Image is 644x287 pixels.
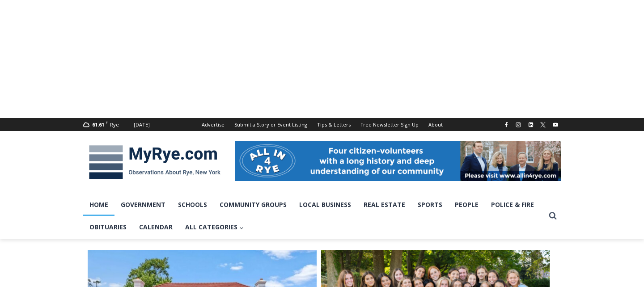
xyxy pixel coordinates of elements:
div: [DATE] [134,121,150,129]
a: People [449,194,485,216]
a: Schools [172,194,213,216]
img: MyRye.com [83,139,226,186]
a: X [538,119,548,130]
a: Obituaries [83,216,133,238]
a: Real Estate [357,194,411,216]
a: Local Business [293,194,357,216]
a: Advertise [197,118,229,131]
a: Home [83,194,114,216]
a: Government [114,194,172,216]
span: 61.61 [92,121,104,128]
a: All Categories [179,216,250,238]
a: Community Groups [213,194,293,216]
a: Tips & Letters [312,118,356,131]
span: All Categories [185,222,244,232]
img: All in for Rye [235,141,561,181]
nav: Primary Navigation [83,194,545,239]
button: View Search Form [545,208,561,224]
a: Instagram [513,119,524,130]
a: Submit a Story or Event Listing [229,118,312,131]
a: Police & Fire [485,194,540,216]
div: Rye [110,121,119,129]
a: Sports [411,194,449,216]
a: Calendar [133,216,179,238]
a: YouTube [550,119,561,130]
a: About [424,118,448,131]
a: Linkedin [525,119,536,130]
a: Facebook [501,119,512,130]
a: Free Newsletter Sign Up [356,118,424,131]
span: F [106,120,108,125]
nav: Secondary Navigation [197,118,448,131]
